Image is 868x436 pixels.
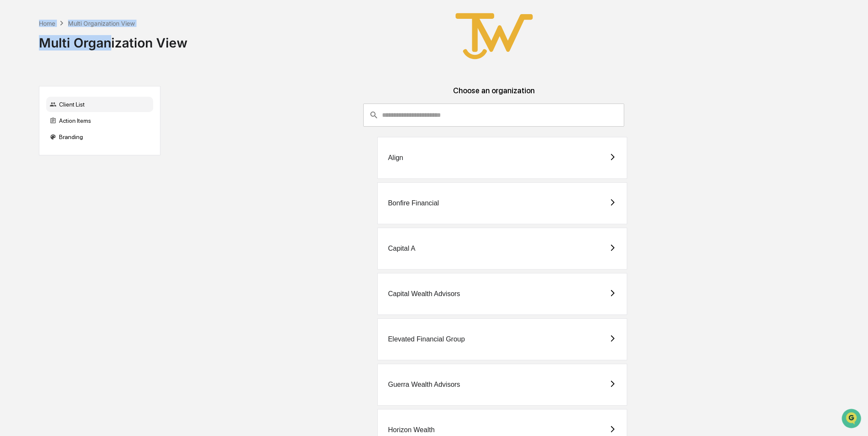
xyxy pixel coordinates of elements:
div: We're available if you need us! [39,74,118,80]
img: 1746055101610-c473b297-6a78-478c-a979-82029cc54cd1 [9,65,24,80]
div: Action Items [46,113,153,128]
iframe: Open customer support [841,408,864,431]
div: Past conversations [9,95,57,101]
div: Multi Organization View [68,20,135,27]
div: Horizon Wealth [388,426,435,434]
div: Start new chat [39,65,140,74]
div: Client List [46,97,153,112]
span: Attestations [71,151,106,160]
div: Bonfire Financial [388,199,439,207]
button: Start new chat [145,68,156,78]
p: How can we help? [9,18,156,31]
span: • [71,116,74,123]
span: Preclearance [17,151,55,160]
div: consultant-dashboard__filter-organizations-search-bar [363,104,624,127]
img: True West [451,7,537,65]
div: 🗄️ [62,152,69,159]
div: Home [39,20,55,27]
div: Capital Wealth Advisors [388,290,460,298]
a: 🔎Data Lookup [5,164,57,180]
a: 🗄️Attestations [59,148,110,163]
span: [PERSON_NAME] [27,116,69,123]
span: [DATE] [76,116,93,123]
a: 🖐️Preclearance [5,148,59,163]
div: Branding [46,129,153,145]
input: Clear [22,39,141,47]
div: Align [388,154,403,162]
div: Guerra Wealth Advisors [388,381,460,389]
div: Choose an organization [167,86,820,104]
div: 🖐️ [9,152,15,159]
div: 🔎 [9,169,15,175]
div: Multi Organization View [39,28,187,50]
span: Data Lookup [17,168,54,176]
div: Capital A [388,245,415,252]
button: See all [133,93,156,103]
a: Powered byPylon [60,188,104,195]
span: Pylon [85,189,104,195]
div: Elevated Financial Group [388,335,465,343]
img: Sigrid Alegria [9,108,22,122]
img: 8933085812038_c878075ebb4cc5468115_72.jpg [18,65,33,80]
